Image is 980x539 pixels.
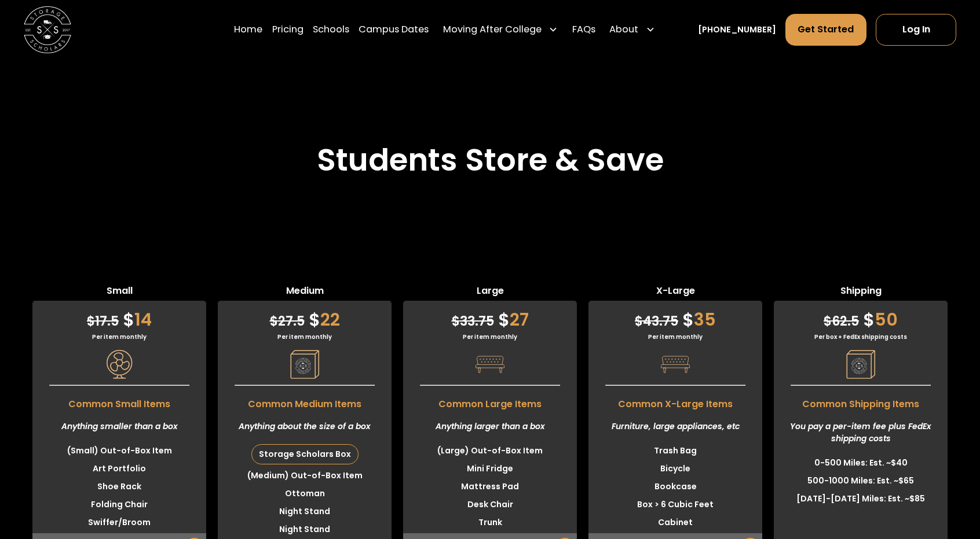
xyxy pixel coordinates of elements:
span: X-Large [588,284,762,301]
div: Per item monthly [403,333,577,341]
div: Storage Scholars Box [252,445,358,464]
div: Anything larger than a box [403,411,577,442]
div: Moving After College [438,13,563,46]
div: 27 [403,301,577,333]
li: (Small) Out-of-Box Item [32,442,206,460]
div: 22 [218,301,392,333]
li: Art Portfolio [32,460,206,478]
li: Trunk [403,514,577,531]
li: Swiffer/Broom [32,514,206,531]
div: You pay a per-item fee plus FedEx shipping costs [774,411,948,454]
span: 62.5 [824,312,859,330]
span: Common Medium Items [218,392,392,411]
span: Shipping [774,284,948,301]
li: Trash Bag [588,442,762,460]
div: Per item monthly [32,333,206,341]
span: $ [498,307,510,332]
span: $ [270,312,278,330]
span: $ [863,307,875,332]
img: Pricing Category Icon [290,350,319,379]
li: Bicycle [588,460,762,478]
div: 14 [32,301,206,333]
div: Furniture, large appliances, etc [588,411,762,442]
li: Bookcase [588,478,762,496]
span: Common Large Items [403,392,577,411]
span: Large [403,284,577,301]
span: $ [824,312,832,330]
li: Cabinet [588,514,762,531]
div: Moving After College [443,23,542,37]
a: Campus Dates [359,13,429,46]
a: Schools [313,13,349,46]
li: Shoe Rack [32,478,206,496]
span: 33.75 [452,312,494,330]
li: Mini Fridge [403,460,577,478]
a: Pricing [272,13,303,46]
li: Desk Chair [403,496,577,514]
li: [DATE]-[DATE] Miles: Est. ~$85 [774,490,948,508]
div: 50 [774,301,948,333]
img: Storage Scholars main logo [24,6,71,53]
li: Box > 6 Cubic Feet [588,496,762,514]
li: Mattress Pad [403,478,577,496]
h2: Students Store & Save [317,142,664,179]
a: Log In [876,14,956,46]
a: Get Started [785,14,866,46]
li: (Medium) Out-of-Box Item [218,467,392,485]
a: home [24,6,71,53]
a: Home [234,13,262,46]
div: About [605,13,660,46]
li: Folding Chair [32,496,206,514]
div: Per box + FedEx shipping costs [774,333,948,341]
span: 17.5 [87,312,119,330]
img: Pricing Category Icon [846,350,875,379]
div: Anything about the size of a box [218,411,392,442]
li: Night Stand [218,520,392,538]
span: $ [309,307,320,332]
span: $ [87,312,95,330]
div: About [609,23,638,37]
span: Medium [218,284,392,301]
img: Pricing Category Icon [476,350,504,379]
img: Pricing Category Icon [661,350,690,379]
span: Common Small Items [32,392,206,411]
div: 35 [588,301,762,333]
li: (Large) Out-of-Box Item [403,442,577,460]
li: Night Stand [218,503,392,520]
span: Small [32,284,206,301]
span: $ [682,307,694,332]
span: Common X-Large Items [588,392,762,411]
div: Anything smaller than a box [32,411,206,442]
li: 500-1000 Miles: Est. ~$65 [774,472,948,490]
div: Per item monthly [218,333,392,341]
span: 27.5 [270,312,305,330]
a: [PHONE_NUMBER] [698,23,776,35]
a: FAQs [572,13,595,46]
li: 0-500 Miles: Est. ~$40 [774,454,948,472]
span: 43.75 [635,312,678,330]
img: Pricing Category Icon [105,350,134,379]
span: Common Shipping Items [774,392,948,411]
div: Per item monthly [588,333,762,341]
span: $ [123,307,134,332]
span: $ [635,312,643,330]
span: $ [452,312,460,330]
li: Ottoman [218,485,392,503]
